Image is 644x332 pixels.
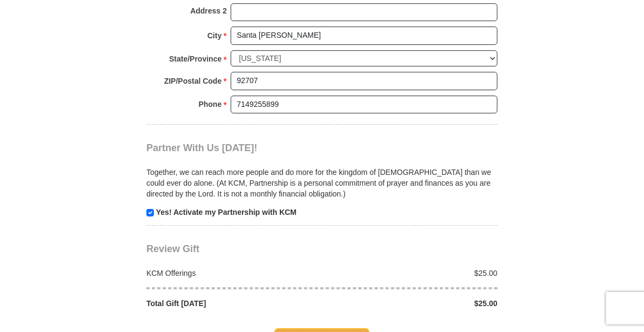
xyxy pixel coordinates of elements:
strong: Address 2 [190,3,227,18]
strong: City [207,28,222,43]
strong: Yes! Activate my Partnership with KCM [156,208,297,216]
span: Review Gift [146,243,199,254]
strong: State/Province [169,51,222,66]
strong: ZIP/Postal Code [164,73,222,89]
div: $25.00 [322,268,504,279]
p: Together, we can reach more people and do more for the kingdom of [DEMOGRAPHIC_DATA] than we coul... [146,167,498,199]
span: Partner With Us [DATE]! [146,143,258,153]
strong: Phone [199,97,222,112]
div: $25.00 [322,298,504,309]
div: Total Gift [DATE] [141,298,323,309]
div: KCM Offerings [141,268,323,279]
